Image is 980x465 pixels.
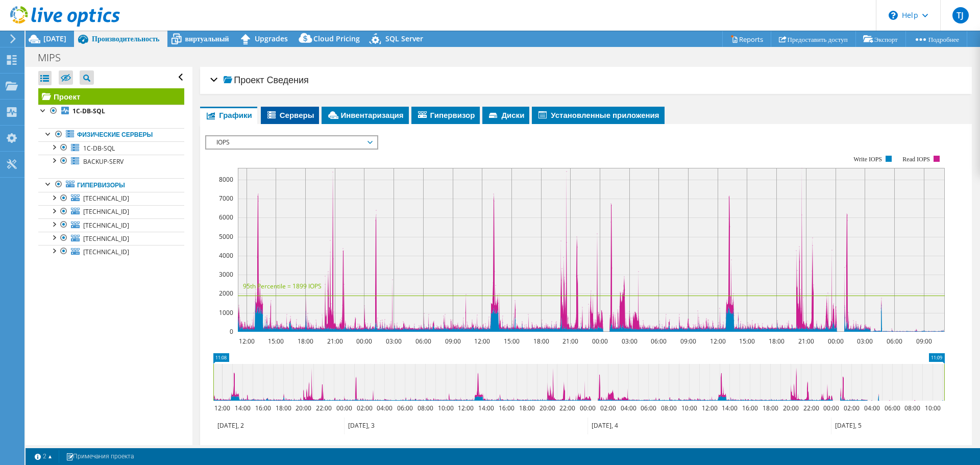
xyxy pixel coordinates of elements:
[385,34,423,43] span: SQL Server
[540,404,555,412] text: 20:00
[905,31,967,47] a: Подробнее
[239,337,255,346] text: 12:00
[83,234,129,243] span: [TECHNICAL_ID]
[92,34,160,43] span: Производительность
[219,232,233,241] text: 5000
[219,194,233,203] text: 7000
[680,337,696,346] text: 09:00
[710,337,726,346] text: 12:00
[600,404,616,412] text: 02:00
[83,157,124,166] span: BACKUP-SERV
[83,194,129,203] span: [TECHNICAL_ID]
[266,110,314,120] span: Серверы
[298,337,313,346] text: 18:00
[844,404,860,412] text: 02:00
[38,155,184,168] a: BACKUP-SERV
[28,450,59,463] a: 2
[386,337,402,346] text: 03:00
[377,404,393,412] text: 04:00
[702,404,718,412] text: 12:00
[519,404,535,412] text: 18:00
[38,178,184,191] a: Гипервизоры
[651,337,667,346] text: 06:00
[828,337,844,346] text: 00:00
[38,218,184,232] a: [TECHNICAL_ID]
[474,337,490,346] text: 12:00
[268,337,284,346] text: 15:00
[742,404,758,412] text: 16:00
[327,110,403,120] span: Инвентаризация
[864,404,880,412] text: 04:00
[418,404,433,412] text: 08:00
[219,213,233,222] text: 6000
[769,337,785,346] text: 18:00
[219,175,233,184] text: 8000
[205,110,252,120] span: Графики
[823,404,839,412] text: 00:00
[255,404,271,412] text: 16:00
[903,156,930,163] text: Read IOPS
[211,136,372,149] span: IOPS
[438,404,454,412] text: 10:00
[592,337,608,346] text: 00:00
[235,404,251,412] text: 14:00
[803,404,819,412] text: 22:00
[952,7,969,23] span: TJ
[925,404,941,412] text: 10:00
[739,337,755,346] text: 15:00
[487,110,524,120] span: Диски
[562,337,578,346] text: 21:00
[397,404,413,412] text: 06:00
[661,404,677,412] text: 08:00
[230,327,233,336] text: 0
[219,289,233,298] text: 2000
[313,34,360,43] span: Cloud Pricing
[722,31,771,47] a: Reports
[621,404,636,412] text: 04:00
[722,404,738,412] text: 14:00
[38,88,184,105] a: Проект
[43,34,66,43] span: [DATE]
[887,337,902,346] text: 06:00
[357,404,373,412] text: 02:00
[559,404,575,412] text: 22:00
[38,245,184,258] a: [TECHNICAL_ID]
[415,337,431,346] text: 06:00
[580,404,596,412] text: 00:00
[478,404,494,412] text: 14:00
[504,337,520,346] text: 15:00
[641,404,656,412] text: 06:00
[533,337,549,346] text: 18:00
[38,205,184,218] a: [TECHNICAL_ID]
[38,192,184,205] a: [TECHNICAL_ID]
[356,337,372,346] text: 00:00
[185,34,229,43] span: виртуальный
[276,404,291,412] text: 18:00
[38,232,184,245] a: [TECHNICAL_ID]
[798,337,814,346] text: 21:00
[219,270,233,279] text: 3000
[83,221,129,230] span: [TECHNICAL_ID]
[83,144,115,153] span: 1C-DB-SQL
[38,105,184,118] a: 1C-DB-SQL
[316,404,332,412] text: 22:00
[219,251,233,260] text: 4000
[72,107,105,115] b: 1C-DB-SQL
[857,337,873,346] text: 03:00
[499,404,514,412] text: 16:00
[681,404,697,412] text: 10:00
[771,31,856,47] a: Предоставить доступ
[267,74,309,86] span: Сведения
[889,11,898,20] svg: \n
[214,404,230,412] text: 12:00
[219,308,233,317] text: 1000
[243,282,322,290] text: 95th Percentile = 1899 IOPS
[83,207,129,216] span: [TECHNICAL_ID]
[255,34,288,43] span: Upgrades
[296,404,311,412] text: 20:00
[38,141,184,155] a: 1C-DB-SQL
[763,404,778,412] text: 18:00
[904,404,920,412] text: 08:00
[33,52,77,63] h1: MIPS
[83,248,129,256] span: [TECHNICAL_ID]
